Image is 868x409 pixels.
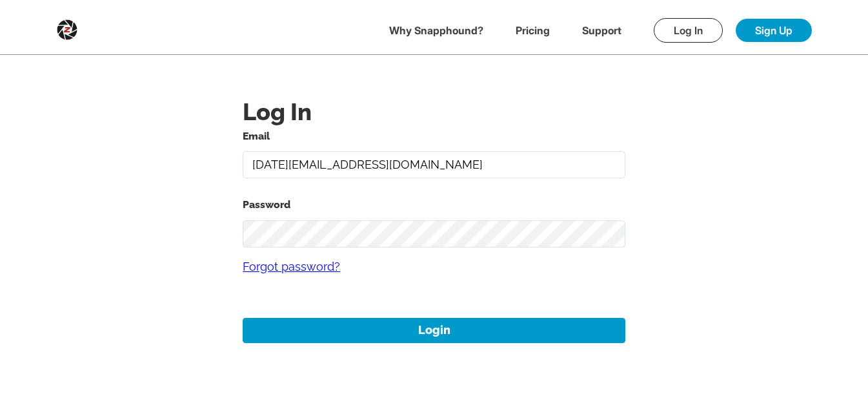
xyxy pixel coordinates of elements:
button: Login [243,318,625,343]
label: Email [243,127,625,145]
a: Forgot password? [243,247,625,286]
a: Pricing [516,24,550,37]
label: Password [243,196,625,214]
img: Snapphound Logo [57,14,77,40]
a: Sign Up [736,19,812,42]
h1: Log In [243,96,625,127]
a: Why Snapphound? [389,24,483,37]
a: Log In [654,18,723,43]
a: Support [582,24,621,37]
